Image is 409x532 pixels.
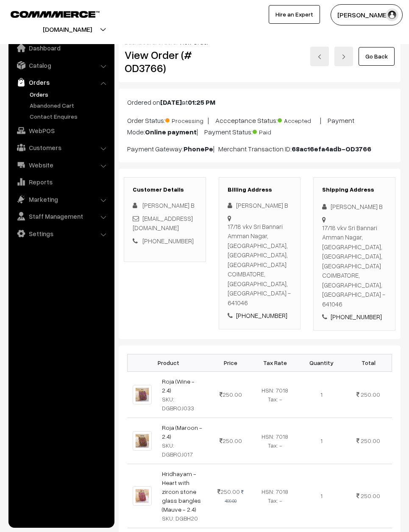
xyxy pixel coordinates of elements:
a: WebPOS [11,123,111,138]
b: Online payment [145,128,197,136]
div: [PERSON_NAME] B [228,201,292,210]
span: 1 [320,437,323,444]
th: Product [128,354,210,371]
b: PhonePe [184,145,213,153]
a: Hire an Expert [269,5,320,24]
h3: Billing Address [228,186,292,193]
p: Payment Gateway: | Merchant Transaction ID: [127,144,392,154]
img: right-arrow.png [341,54,346,59]
h2: View Order (# OD3766) [125,48,206,75]
button: [PERSON_NAME] [331,4,403,25]
a: Staff Management [11,209,111,224]
span: 250.00 [220,437,242,444]
div: SKU: DGBH20 [162,514,205,523]
span: HSN: 7018 Tax: - [262,387,288,403]
b: [DATE] [160,98,182,106]
a: Catalog [11,58,111,73]
div: 17/18 vkv Sri Bannari Amman Nagar,[GEOGRAPHIC_DATA], [GEOGRAPHIC_DATA],[GEOGRAPHIC_DATA] COIMBATO... [228,222,292,308]
span: 250.00 [361,437,380,444]
button: [DOMAIN_NAME] [13,19,122,40]
a: [PHONE_NUMBER] [142,237,194,245]
img: left-arrow.png [317,54,322,59]
span: 250.00 [220,391,242,398]
div: [PERSON_NAME] B [322,202,387,212]
a: COMMMERCE [11,8,85,19]
a: Reports [11,174,111,189]
a: Roja (Wine - 2.4) [162,378,195,394]
a: Settings [11,226,111,241]
th: Tax Rate [252,354,298,371]
span: [PERSON_NAME] B [142,201,195,209]
a: Orders [28,90,111,99]
img: Mauve.jpg [133,486,152,505]
b: 68ac16efa4adb-OD3766 [292,145,371,153]
p: Ordered on at [127,97,392,107]
th: Total [345,354,392,371]
h3: Shipping Address [322,186,387,193]
a: Website [11,157,111,173]
a: Hridhayam - Heart with zircon stone glass bangles (Mauve - 2.4) [162,470,201,513]
a: [EMAIL_ADDRESS][DOMAIN_NAME] [133,214,193,232]
span: Paid [253,125,295,136]
div: 17/18 vkv Sri Bannari Amman Nagar,[GEOGRAPHIC_DATA], [GEOGRAPHIC_DATA],[GEOGRAPHIC_DATA] COIMBATO... [322,223,387,309]
span: 1 [320,391,323,398]
span: 250.00 [361,492,380,499]
div: SKU: DGBROJ033 [162,395,205,412]
strike: 499.00 [225,489,244,504]
img: user [386,8,398,21]
a: Contact Enquires [28,112,111,121]
th: Price [210,354,252,371]
a: Abandoned Cart [28,101,111,110]
img: Wine.jpg [133,385,152,404]
div: SKU: DGBROJ017 [162,441,205,459]
span: HSN: 7018 Tax: - [262,433,288,449]
a: Orders [11,75,111,90]
a: [PHONE_NUMBER] [331,313,382,320]
a: Go Back [359,47,395,66]
a: Customers [11,140,111,155]
b: 01:25 PM [188,98,215,106]
a: Marketing [11,192,111,207]
h3: Customer Details [133,186,197,193]
span: Processing [165,114,208,125]
span: 1 [320,492,323,499]
span: 250.00 [217,488,240,495]
span: Accepted [278,114,320,125]
th: Quantity [298,354,345,371]
img: COMMMERCE [11,11,100,17]
p: Order Status: | Accceptance Status: | Payment Mode: | Payment Status: [127,114,392,137]
a: Roja (Maroon - 2.4) [162,424,202,440]
a: [PHONE_NUMBER] [236,312,287,319]
span: HSN: 7018 Tax: - [262,488,288,504]
span: 250.00 [361,391,380,398]
a: Dashboard [11,40,111,56]
img: maroon.jpg [133,431,152,450]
